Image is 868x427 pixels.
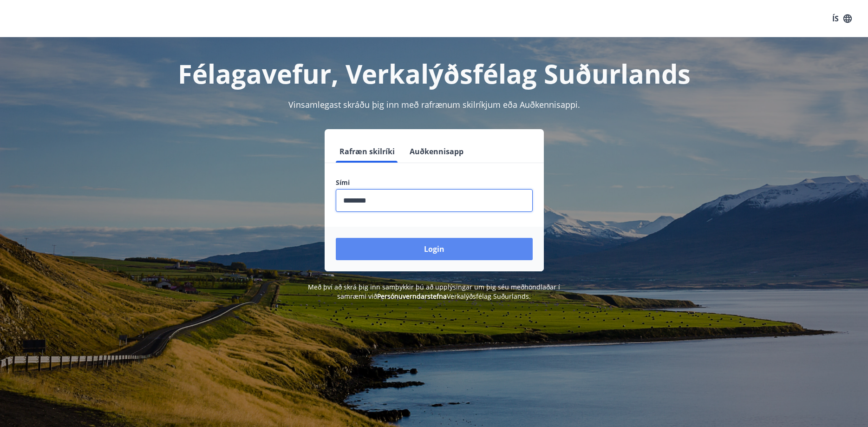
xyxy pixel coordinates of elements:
a: Persónuverndarstefna [377,292,447,301]
h1: Félagavefur, Verkalýðsfélag Suðurlands [111,56,757,91]
label: Sími [336,178,533,187]
button: Auðkennisapp [406,140,467,163]
button: ÍS [827,10,857,27]
span: Vinsamlegast skráðu þig inn með rafrænum skilríkjum eða Auðkennisappi. [288,99,580,110]
span: Með því að skrá þig inn samþykkir þú að upplýsingar um þig séu meðhöndlaðar í samræmi við Verkalý... [308,282,560,301]
button: Login [336,238,533,260]
button: Rafræn skilríki [336,140,398,163]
